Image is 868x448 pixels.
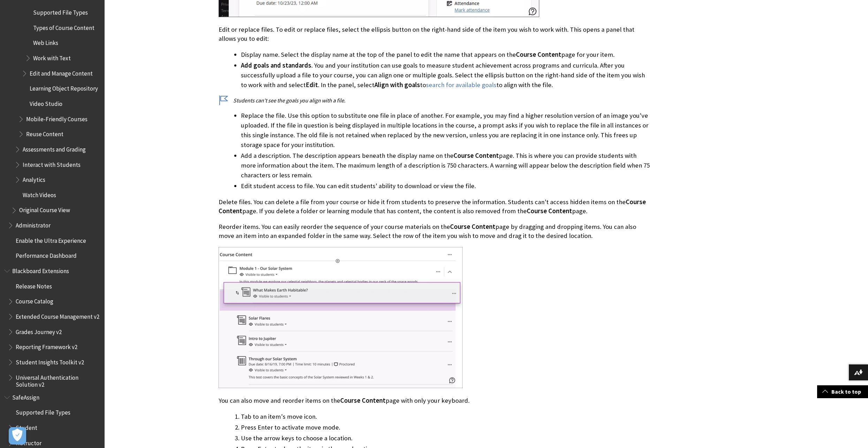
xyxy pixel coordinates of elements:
span: Extended Course Management v2 [16,311,99,320]
span: Grades Journey v2 [16,326,62,335]
span: Course Content [527,207,572,215]
span: Course Content [340,396,386,404]
span: Edit [306,81,318,89]
span: Web Links [33,37,58,47]
li: Add a description. The description appears beneath the display name on the page. This is where yo... [241,151,651,180]
span: Work with Text [33,52,71,62]
span: Watch Videos [23,189,56,199]
span: Course Catalog [16,296,53,305]
button: Open Preferences [9,427,26,445]
span: Supported File Types [16,407,70,416]
span: Video Studio [30,98,62,107]
span: Add goals and standards [241,61,311,69]
span: Supported File Types [33,7,88,16]
p: Delete files. You can delete a file from your course or hide it from students to preserve the inf... [219,198,651,216]
li: Replace the file. Use this option to substitute one file in place of another. For example, you ma... [241,111,651,150]
span: Release Notes [16,280,52,290]
span: Student Insights Toolkit v2 [16,356,84,366]
span: Course Content [516,51,561,59]
span: Student [16,422,37,431]
p: Students can't see the goals you align with a file. [219,96,651,104]
span: Learning Object Repository [30,83,98,92]
li: Use the arrow keys to choose a location. [241,433,651,443]
span: Universal Authentication Solution v2 [16,372,100,388]
span: Course Content [450,223,495,231]
span: Administrator [16,219,51,229]
span: Analytics [23,174,45,183]
span: Edit and Manage Content [30,68,93,77]
p: Reorder items. You can easily reorder the sequence of your course materials on the page by draggi... [219,222,651,240]
span: Performance Dashboard [16,250,77,260]
span: SafeAssign [12,392,39,401]
a: search for available goals [426,81,496,89]
span: Reuse Content [26,128,63,138]
span: Types of Course Content [33,22,94,31]
li: Edit student access to file. You can edit students' ability to download or view the file. [241,181,651,191]
li: Display name. Select the display name at the top of the panel to edit the name that appears on th... [241,50,651,60]
p: You can also move and reorder items on the page with only your keyboard. [219,396,651,405]
span: Interact with Students [23,159,81,168]
nav: Book outline for Blackboard Extensions [4,265,100,388]
li: Tab to an item's move icon. [241,412,651,422]
span: Instructor [16,437,41,447]
span: Assessments and Grading [23,144,86,153]
span: Course Content [454,152,499,160]
p: Edit or replace files. To edit or replace files, select the ellipsis button on the right-hand sid... [219,25,651,43]
span: Original Course View [19,204,70,214]
li: . You and your institution can use goals to measure student achievement across programs and curri... [241,61,651,90]
li: Press Enter to activate move mode. [241,423,651,432]
span: Mobile-Friendly Courses [26,113,87,123]
img: Image of course content item being dragged to a new location. [219,247,463,388]
span: Blackboard Extensions [12,265,69,275]
span: Reporting Framework v2 [16,341,77,351]
span: Align with goals [374,81,420,89]
span: Enable the Ultra Experience [16,235,86,244]
a: Back to top [817,385,868,398]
